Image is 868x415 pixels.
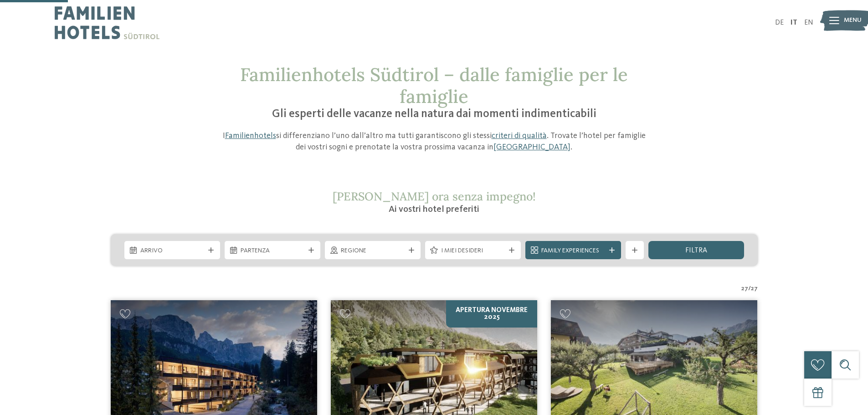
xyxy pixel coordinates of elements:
[218,130,651,153] p: I si differenziano l’uno dall’altro ma tutti garantiscono gli stessi . Trovate l’hotel per famigl...
[741,284,748,293] span: 27
[225,132,276,140] a: Familienhotels
[441,246,505,256] span: I miei desideri
[748,284,751,293] span: /
[844,16,862,25] span: Menu
[240,63,628,108] span: Familienhotels Südtirol – dalle famiglie per le famiglie
[541,246,605,256] span: Family Experiences
[140,246,204,256] span: Arrivo
[241,246,304,256] span: Partenza
[685,247,707,254] span: filtra
[493,143,570,151] a: [GEOGRAPHIC_DATA]
[791,19,797,26] a: IT
[341,246,405,256] span: Regione
[775,19,784,26] a: DE
[333,189,536,204] span: [PERSON_NAME] ora senza impegno!
[751,284,758,293] span: 27
[492,132,547,140] a: criteri di qualità
[389,205,479,214] span: Ai vostri hotel preferiti
[804,19,813,26] a: EN
[272,108,596,120] span: Gli esperti delle vacanze nella natura dai momenti indimenticabili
